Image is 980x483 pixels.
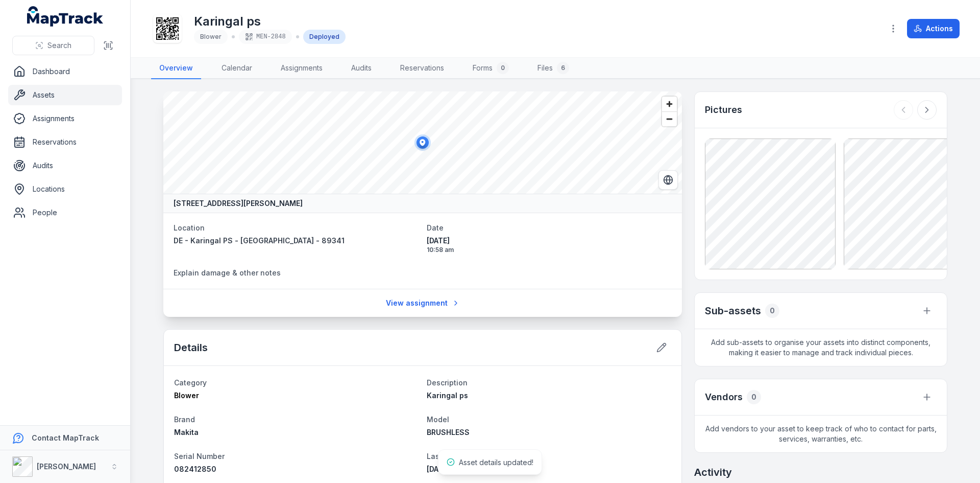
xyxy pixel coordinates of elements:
[27,6,104,27] a: MapTrack
[427,452,502,461] span: Last Test & Tag Date
[12,36,94,55] button: Search
[427,246,672,254] span: 10:58 am
[427,465,450,473] span: [DATE]
[174,268,281,277] span: Explain damage & other notes
[427,415,449,424] span: Model
[303,30,346,44] div: Deployed
[427,223,444,232] span: Date
[273,58,331,79] a: Assignments
[379,293,467,313] a: View assignment
[694,465,732,479] h2: Activity
[151,58,201,79] a: Overview
[174,236,419,246] a: DE - Karingal PS - [GEOGRAPHIC_DATA] - 89341
[8,108,122,129] a: Assignments
[174,465,216,473] span: 082412850
[194,13,346,30] h1: Karingal ps
[174,198,303,209] strong: [STREET_ADDRESS][PERSON_NAME]
[174,223,205,232] span: Location
[8,61,122,82] a: Dashboard
[174,378,207,387] span: Category
[8,179,122,199] a: Locations
[427,428,470,436] span: BRUSHLESS
[163,91,682,194] canvas: Map
[174,340,208,355] h2: Details
[658,170,678,190] button: Switch to Satellite View
[695,329,947,366] span: Add sub-assets to organise your assets into distinct components, making it easier to manage and t...
[8,202,122,223] a: People
[705,103,742,117] h3: Pictures
[907,19,960,38] button: Actions
[392,58,452,79] a: Reservations
[47,40,71,51] span: Search
[705,390,743,404] h3: Vendors
[200,33,222,40] span: Blower
[174,452,225,461] span: Serial Number
[174,236,345,245] span: DE - Karingal PS - [GEOGRAPHIC_DATA] - 89341
[497,62,509,74] div: 0
[747,390,761,404] div: 0
[705,304,761,318] h2: Sub-assets
[8,132,122,152] a: Reservations
[8,85,122,105] a: Assets
[427,236,672,254] time: 6/12/2025, 10:58:45 AM
[427,378,468,387] span: Description
[32,433,99,442] strong: Contact MapTrack
[695,416,947,452] span: Add vendors to your asset to keep track of who to contact for parts, services, warranties, etc.
[343,58,380,79] a: Audits
[765,304,779,318] div: 0
[239,30,292,44] div: MEN-2848
[427,465,450,473] time: 9/10/2025, 11:25:00 AM
[459,458,533,467] span: Asset details updated!
[174,428,199,436] span: Makita
[662,97,677,111] button: Zoom in
[37,462,96,471] strong: [PERSON_NAME]
[529,58,577,79] a: Files6
[427,391,468,400] span: Karingal ps
[464,58,517,79] a: Forms0
[427,236,672,246] span: [DATE]
[213,58,260,79] a: Calendar
[8,155,122,176] a: Audits
[174,391,199,400] span: Blower
[557,62,569,74] div: 6
[174,415,195,424] span: Brand
[662,111,677,126] button: Zoom out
